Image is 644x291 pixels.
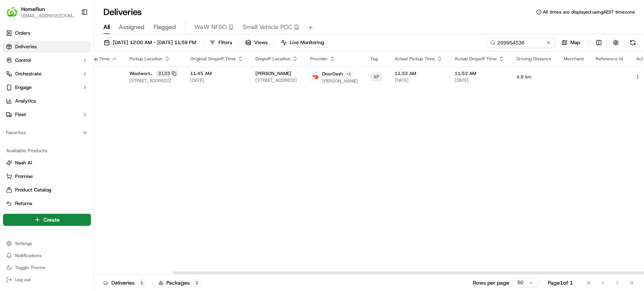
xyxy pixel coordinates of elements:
[543,9,635,15] span: All times are displayed using AEST timezone
[242,37,271,48] button: Views
[190,56,236,62] span: Original Dropoff Time
[516,74,552,80] span: 4.8 km
[15,253,41,259] span: Notifications
[218,39,232,46] span: Filters
[15,43,37,50] span: Deliveries
[3,95,91,107] a: Analytics
[255,70,291,77] span: [PERSON_NAME]
[487,37,555,48] input: Type to search
[15,187,51,193] span: Product Catalog
[3,184,91,196] button: Product Catalog
[3,54,91,66] button: Control
[310,56,328,62] span: Provider
[564,56,584,62] span: Merchant
[344,70,353,78] button: +1
[3,198,91,210] button: Returns
[6,200,88,207] a: Returns
[322,71,343,77] span: DoorDash
[3,238,91,249] button: Settings
[158,279,201,286] div: Packages
[277,37,327,48] button: Live Monitoring
[6,6,18,18] img: HomeRun
[103,279,146,286] div: Deliveries
[3,127,91,139] div: Favorites
[103,6,142,18] h1: Deliveries
[3,145,91,157] div: Available Products
[15,200,32,207] span: Returns
[3,170,91,182] button: Promise
[6,173,88,180] a: Promise
[15,84,32,91] span: Engage
[3,274,91,285] button: Log out
[255,77,298,83] span: [STREET_ADDRESS]
[3,262,91,273] button: Toggle Theme
[455,77,504,83] span: [DATE]
[548,279,573,286] div: Page 1 of 1
[15,277,31,283] span: Log out
[15,159,32,166] span: Nash AI
[129,56,163,62] span: Pickup Location
[455,56,497,62] span: Actual Dropoff Time
[43,216,60,224] span: Create
[3,3,78,21] button: HomeRunHomeRun[EMAIL_ADDRESS][DOMAIN_NAME]
[310,72,320,82] img: doordash_logo_v2.png
[3,81,91,93] button: Engage
[190,77,243,83] span: [DATE]
[3,27,91,39] a: Orders
[138,279,146,286] div: 1
[395,77,443,83] span: [DATE]
[322,78,358,84] span: [PERSON_NAME]
[103,23,110,32] span: All
[570,39,580,46] span: Map
[395,70,443,77] span: 11:33 AM
[15,98,36,104] span: Analytics
[15,57,31,64] span: Control
[254,39,267,46] span: Views
[395,56,435,62] span: Actual Pickup Time
[473,279,509,286] p: Rows per page
[596,56,623,62] span: Reference Id
[290,39,324,46] span: Live Monitoring
[3,250,91,261] button: Notifications
[15,240,32,247] span: Settings
[15,265,45,271] span: Toggle Theme
[190,70,243,77] span: 11:45 AM
[21,13,75,19] button: [EMAIL_ADDRESS][DOMAIN_NAME]
[194,23,227,32] span: WaW NFSO
[3,41,91,53] a: Deliveries
[154,23,176,32] span: Flagged
[627,37,638,48] button: Refresh
[21,5,45,13] button: HomeRun
[255,56,290,62] span: Dropoff Location
[558,37,584,48] button: Map
[455,70,504,77] span: 11:53 AM
[3,68,91,80] button: Orchestrate
[15,30,30,37] span: Orders
[156,70,178,77] div: 3133
[373,74,379,80] span: XP
[129,70,155,77] span: Woolworths Chadstone
[3,109,91,121] button: Fleet
[15,173,33,180] span: Promise
[206,37,235,48] button: Filters
[119,23,144,32] span: Assigned
[516,56,552,62] span: Driving Distance
[15,70,41,77] span: Orchestrate
[6,159,88,166] a: Nash AI
[3,214,91,226] button: Create
[129,78,178,84] span: [STREET_ADDRESS]
[370,56,378,62] span: Tag
[3,157,91,169] button: Nash AI
[15,111,26,118] span: Fleet
[193,279,201,286] div: 1
[6,187,88,193] a: Product Catalog
[100,37,200,48] button: [DATE] 12:00 AM - [DATE] 11:59 PM
[243,23,292,32] span: Small Vehicle POC
[113,39,196,46] span: [DATE] 12:00 AM - [DATE] 11:59 PM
